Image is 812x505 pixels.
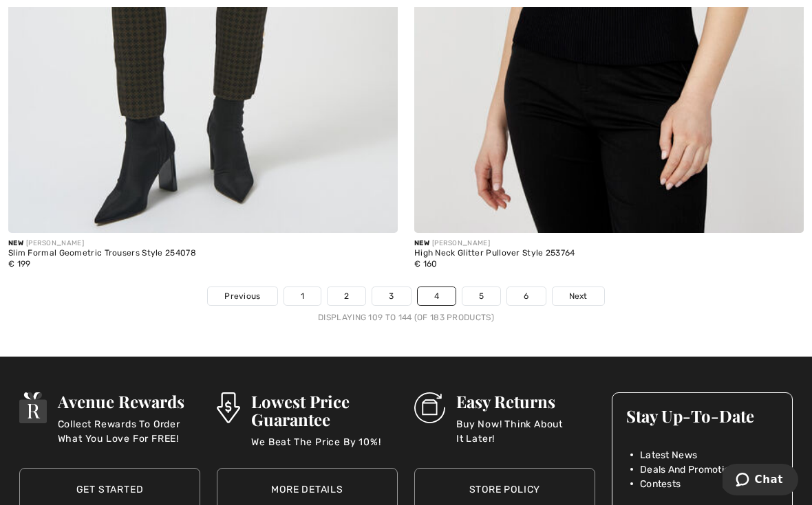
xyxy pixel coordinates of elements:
[414,259,438,269] span: € 160
[414,392,445,423] img: Easy Returns
[553,287,604,305] a: Next
[640,477,681,491] span: Contests
[8,239,23,247] span: New
[418,287,456,305] a: 4
[251,435,398,462] p: We Beat The Price By 10%!
[284,287,321,305] a: 1
[640,462,740,477] span: Deals And Promotions
[462,287,500,305] a: 5
[372,287,410,305] a: 3
[19,392,47,423] img: Avenue Rewards
[456,392,595,410] h3: Easy Returns
[224,290,260,302] span: Previous
[723,464,798,498] iframe: Opens a widget where you can chat to one of our agents
[58,417,200,445] p: Collect Rewards To Order What You Love For FREE!
[414,249,804,258] div: High Neck Glitter Pullover Style 253764
[328,287,365,305] a: 2
[640,448,697,462] span: Latest News
[8,259,31,269] span: € 199
[414,239,429,247] span: New
[8,238,398,249] div: [PERSON_NAME]
[507,287,545,305] a: 6
[58,392,200,410] h3: Avenue Rewards
[626,407,778,425] h3: Stay Up-To-Date
[251,392,398,428] h3: Lowest Price Guarantee
[8,249,398,258] div: Slim Formal Geometric Trousers Style 254078
[456,417,595,445] p: Buy Now! Think About It Later!
[414,238,804,249] div: [PERSON_NAME]
[217,392,240,423] img: Lowest Price Guarantee
[569,290,588,302] span: Next
[208,287,277,305] a: Previous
